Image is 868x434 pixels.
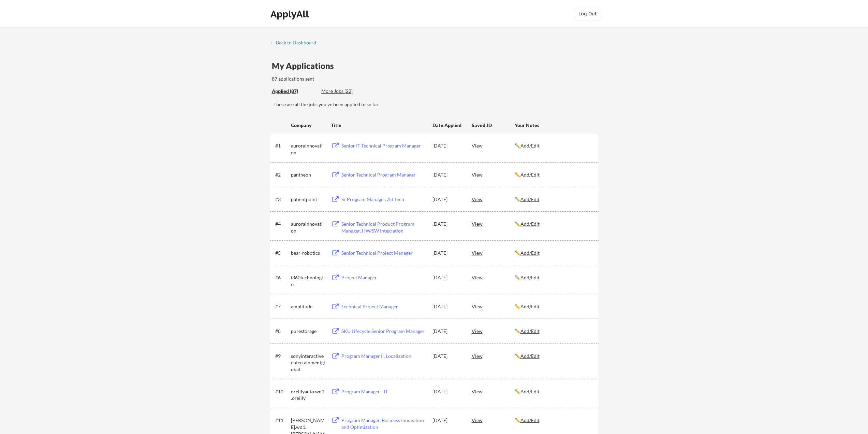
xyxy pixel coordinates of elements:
[275,353,289,360] div: #9
[432,303,462,310] div: [DATE]
[432,274,462,281] div: [DATE]
[291,353,325,373] div: sonyinteractiveentertainmentglobal
[275,417,289,424] div: #11
[275,388,289,395] div: #10
[341,196,426,203] div: Sr Program Manager, Ad Tech
[515,221,592,227] div: ✏️
[432,250,462,256] div: [DATE]
[515,388,592,395] div: ✏️
[515,274,592,281] div: ✏️
[515,353,592,360] div: ✏️
[291,171,325,178] div: pantheon
[275,274,289,281] div: #6
[274,101,599,108] div: These are all the jobs you've been applied to so far.
[472,119,515,131] div: Saved JD
[515,303,592,310] div: ✏️
[275,142,289,149] div: #1
[520,275,540,280] u: Add/Edit
[291,142,325,156] div: aurorainnovation
[272,75,404,82] div: 87 applications sent
[321,88,371,95] div: More Jobs (22)
[472,218,515,230] div: View
[275,303,289,310] div: #7
[472,271,515,283] div: View
[341,303,426,310] div: Technical Project Manager
[520,328,540,334] u: Add/Edit
[432,122,462,129] div: Date Applied
[472,247,515,259] div: View
[291,221,325,234] div: aurorainnovation
[275,171,289,178] div: #2
[520,172,540,178] u: Add/Edit
[520,353,540,359] u: Add/Edit
[341,250,426,256] div: Senior Technical Project Manager
[520,417,540,423] u: Add/Edit
[472,139,515,152] div: View
[341,353,426,360] div: Program Manager II, Localization
[472,350,515,362] div: View
[432,221,462,227] div: [DATE]
[515,142,592,149] div: ✏️
[291,122,325,129] div: Company
[341,274,426,281] div: Project Manager
[472,193,515,205] div: View
[515,250,592,256] div: ✏️
[432,171,462,178] div: [DATE]
[520,389,540,394] u: Add/Edit
[520,250,540,256] u: Add/Edit
[341,388,426,395] div: Program Manager - IT
[270,40,321,47] a: ← Back to Dashboard
[321,88,371,95] div: These are job applications we think you'd be a good fit for, but couldn't apply you to automatica...
[272,62,339,70] div: My Applications
[515,417,592,424] div: ✏️
[341,328,426,335] div: SKU Lifecycle Senior Program Manager
[520,196,540,202] u: Add/Edit
[472,300,515,312] div: View
[272,88,316,95] div: Applied (87)
[520,143,540,149] u: Add/Edit
[472,168,515,181] div: View
[472,414,515,426] div: View
[515,196,592,203] div: ✏️
[291,303,325,310] div: amplitude
[291,250,325,256] div: bear-robotics
[275,328,289,335] div: #8
[331,122,426,129] div: Title
[515,328,592,335] div: ✏️
[520,221,540,227] u: Add/Edit
[520,304,540,309] u: Add/Edit
[432,388,462,395] div: [DATE]
[341,417,426,430] div: Program Manager, Business Innovation and Optimization
[275,250,289,256] div: #5
[291,196,325,203] div: patientpoint
[341,171,426,178] div: Senior Technical Program Manager
[432,328,462,335] div: [DATE]
[272,88,316,95] div: These are all the jobs you've been applied to so far.
[574,7,601,20] button: Log Out
[291,328,325,335] div: purestorage
[432,417,462,424] div: [DATE]
[275,221,289,227] div: #4
[515,171,592,178] div: ✏️
[472,385,515,397] div: View
[341,221,426,234] div: Senior Technical Product Program Manager, HW/SW Integration
[275,196,289,203] div: #3
[432,196,462,203] div: [DATE]
[270,8,311,20] div: ApplyAll
[291,274,325,288] div: i360technologies
[432,353,462,360] div: [DATE]
[472,325,515,337] div: View
[291,388,325,402] div: oreillyauto.wd1.oreilly
[515,122,592,129] div: Your Notes
[270,40,321,45] div: ← Back to Dashboard
[341,142,426,149] div: Senior IT Technical Program Manager
[432,142,462,149] div: [DATE]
